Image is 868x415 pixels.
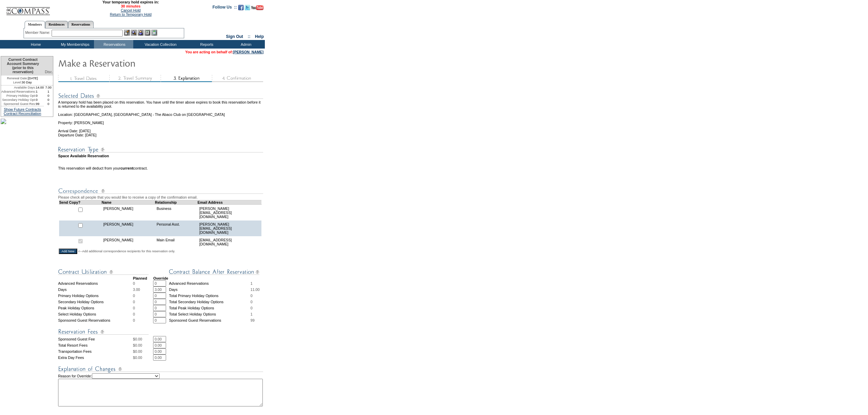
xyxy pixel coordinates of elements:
[238,5,244,10] img: Become our fan on Facebook
[58,117,264,125] td: Property: [PERSON_NAME]
[226,40,265,49] td: Admin
[58,280,133,286] td: Advanced Reservations
[233,50,263,54] a: [PERSON_NAME]
[58,317,133,323] td: Sponsored Guest Reservations
[161,75,212,82] img: step3_state2.gif
[133,40,186,49] td: Vacation Collection
[58,125,264,133] td: Arrival Date: [DATE]
[45,70,53,74] span: Disc.
[58,373,264,406] td: Reason for Override:
[250,300,253,304] span: 0
[36,94,44,98] td: 0
[7,76,28,80] span: Renewal Date:
[58,133,264,137] td: Departure Date: [DATE]
[44,98,53,102] td: 0
[58,336,133,342] td: Sponsored Guest Fee
[44,102,53,106] td: 0
[135,343,142,347] span: 0.00
[135,349,142,353] span: 0.00
[58,268,149,276] img: Contract Utilization
[133,300,135,304] span: 0
[58,365,263,373] img: Explanation of Changes
[58,305,133,311] td: Peak Holiday Options
[44,94,53,98] td: 0
[169,280,250,286] td: Advanced Reservations
[133,348,153,354] td: $
[135,356,142,360] span: 0.00
[213,4,237,12] td: Follow Us ::
[169,305,250,311] td: Total Peak Holiday Options
[110,12,152,16] a: Return to Temporary Hold
[169,268,259,276] img: Contract Balance After Reservation
[4,107,41,111] a: Show Future Contracts
[1,102,36,106] td: Sponsored Guest Res:
[245,5,250,10] img: Follow us on Twitter
[58,299,133,305] td: Secondary Holiday Options
[198,200,261,204] td: Email Address
[58,348,133,354] td: Transportation Fees
[255,34,264,39] a: Help
[124,30,130,36] img: b_edit.gif
[198,204,261,220] td: [PERSON_NAME][EMAIL_ADDRESS][DOMAIN_NAME]
[58,293,133,299] td: Primary Holiday Options
[169,299,250,305] td: Total Secondary Holiday Options
[44,85,53,90] td: 7.00
[1,56,44,76] td: Current Contract Account Summary (prior to this reservation)
[133,276,147,280] strong: Planned
[133,354,153,361] td: $
[133,312,135,316] span: 0
[1,85,36,90] td: Available Days:
[101,200,155,204] td: Name
[120,166,133,170] b: current
[36,102,44,106] td: 99
[44,90,53,94] td: 1
[169,311,250,317] td: Total Select Holiday Options
[133,287,140,292] span: 3.00
[248,34,250,39] span: ::
[58,100,264,108] td: A temporary hold has been placed on this reservation. You have until the timer above expires to b...
[212,75,263,82] img: step4_state1.gif
[1,76,44,80] td: [DATE]
[58,154,264,158] td: Space Available Reservation
[138,30,144,36] img: Impersonate
[45,21,68,28] a: Residences
[6,1,50,15] img: Compass Home
[250,318,255,322] span: 99
[58,145,263,154] img: Reservation Type
[169,293,250,299] td: Total Primary Holiday Options
[133,294,135,298] span: 0
[36,90,44,94] td: 1
[101,204,155,220] td: [PERSON_NAME]
[13,80,22,84] span: Level:
[135,337,142,341] span: 0.00
[94,40,133,49] td: Reservations
[59,200,102,204] td: Send Copy?
[1,90,36,94] td: Advanced Reservations:
[58,354,133,361] td: Extra Day Fees
[68,21,94,28] a: Reservations
[131,30,137,36] img: View
[25,30,52,36] div: Member Name:
[169,286,250,293] td: Days
[58,195,198,199] span: Please check all people that you would like to receive a copy of the confirmation email.
[58,342,133,348] td: Total Resort Fees
[133,318,135,322] span: 0
[155,204,198,220] td: Business
[185,50,263,54] span: You are acting on behalf of:
[58,311,133,317] td: Select Holiday Options
[186,40,226,49] td: Reports
[250,294,253,298] span: 0
[55,40,94,49] td: My Memberships
[226,34,243,39] a: Sign Out
[238,7,244,11] a: Become our fan on Facebook
[101,220,155,236] td: [PERSON_NAME]
[58,75,109,82] img: step1_state3.gif
[155,220,198,236] td: Personal Asst.
[151,30,157,36] img: b_calculator.gif
[133,336,153,342] td: $
[169,317,250,323] td: Sponsored Guest Reservations
[58,166,264,170] td: This reservation will deduct from your contract.
[78,249,175,253] span: <--Add additional correspondence recipients for this reservation only.
[101,236,155,248] td: [PERSON_NAME]
[1,119,6,124] img: Shot-20-049.jpg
